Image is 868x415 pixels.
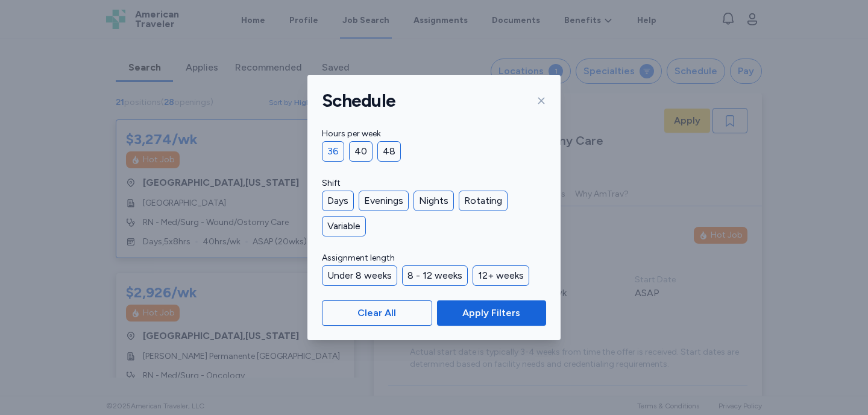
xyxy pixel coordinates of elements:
div: Under 8 weeks [322,265,397,286]
div: Rotating [459,191,508,211]
div: 36 [322,141,344,162]
div: Nights [414,191,454,211]
div: Days [322,191,354,211]
label: Assignment length [322,251,546,265]
button: Clear All [322,300,432,326]
label: Shift [322,176,546,191]
div: Evenings [359,191,409,211]
span: Apply Filters [462,306,520,320]
div: 12+ weeks [473,265,529,286]
div: Variable [322,216,366,236]
div: 8 - 12 weeks [402,265,468,286]
button: Apply Filters [437,300,546,326]
h1: Schedule [322,89,395,112]
div: 40 [349,141,373,162]
span: Clear All [357,306,396,320]
div: 48 [377,141,401,162]
label: Hours per week [322,127,546,141]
